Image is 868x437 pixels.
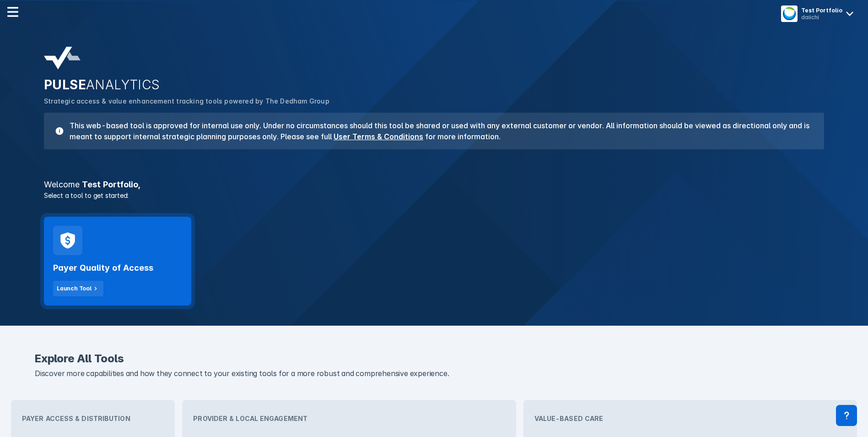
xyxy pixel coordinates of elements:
div: Payer Access & Distribution [15,404,171,433]
span: ANALYTICS [86,77,160,93]
a: Payer Quality of AccessLaunch Tool [44,217,191,306]
a: User Terms & Conditions [334,132,423,141]
img: menu--horizontal.svg [7,6,18,17]
h2: PULSE [44,77,824,93]
h2: Payer Quality of Access [53,262,153,273]
h2: Explore All Tools [35,353,833,364]
img: menu button [783,7,796,20]
div: Test Portfolio [801,7,842,14]
div: Provider & Local Engagement [186,404,512,433]
p: Discover more capabilities and how they connect to your existing tools for a more robust and comp... [35,368,833,380]
span: Welcome [44,180,80,189]
div: daiichi [801,14,842,21]
h3: This web-based tool is approved for internal use only. Under no circumstances should this tool be... [64,120,813,142]
div: Value-Based Care [527,404,853,433]
button: Launch Tool [53,281,103,296]
div: Contact Support [836,405,857,426]
div: Launch Tool [57,284,92,293]
p: Strategic access & value enhancement tracking tools powered by The Dedham Group [44,96,824,106]
p: Select a tool to get started: [38,191,830,200]
h3: Test Portfolio , [38,180,830,189]
img: pulse-analytics-logo [44,47,81,70]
